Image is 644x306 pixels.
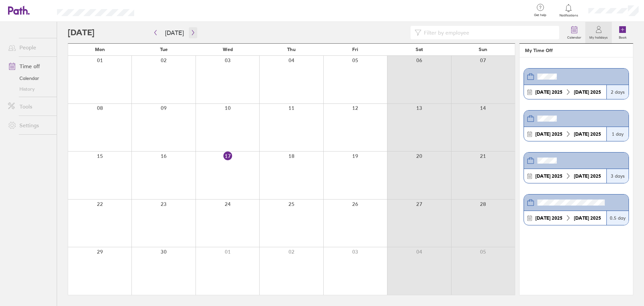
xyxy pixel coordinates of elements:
[524,152,629,183] a: [DATE] 2025[DATE] 20253 days
[533,131,565,137] div: 2025
[606,211,629,225] div: 0.5 day
[3,41,57,54] a: People
[535,173,550,179] strong: [DATE]
[479,47,487,52] span: Sun
[606,85,629,99] div: 2 days
[606,169,629,183] div: 3 days
[558,3,580,17] a: Notifications
[606,127,629,141] div: 1 day
[615,34,631,40] label: Book
[160,47,168,52] span: Tue
[612,22,633,43] a: Book
[558,13,580,17] span: Notifications
[352,47,358,52] span: Fri
[533,89,565,95] div: 2025
[533,215,565,221] div: 2025
[3,119,57,132] a: Settings
[535,89,550,95] strong: [DATE]
[533,173,565,179] div: 2025
[585,34,612,40] label: My holidays
[223,47,233,52] span: Wed
[524,194,629,225] a: [DATE] 2025[DATE] 20250.5 day
[574,89,589,95] strong: [DATE]
[574,173,589,179] strong: [DATE]
[535,215,550,221] strong: [DATE]
[3,73,57,84] a: Calendar
[571,173,604,179] div: 2025
[524,68,629,99] a: [DATE] 2025[DATE] 20252 days
[524,110,629,141] a: [DATE] 2025[DATE] 20251 day
[416,47,423,52] span: Sat
[574,215,589,221] strong: [DATE]
[520,44,633,57] header: My Time Off
[3,100,57,113] a: Tools
[3,59,57,73] a: Time off
[529,13,551,17] span: Get help
[574,131,589,137] strong: [DATE]
[421,26,555,39] input: Filter by employee
[563,22,585,43] a: Calendar
[585,22,612,43] a: My holidays
[571,131,604,137] div: 2025
[535,131,550,137] strong: [DATE]
[571,89,604,95] div: 2025
[287,47,296,52] span: Thu
[571,215,604,221] div: 2025
[160,27,189,38] button: [DATE]
[3,84,57,94] a: History
[95,47,105,52] span: Mon
[563,34,585,40] label: Calendar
